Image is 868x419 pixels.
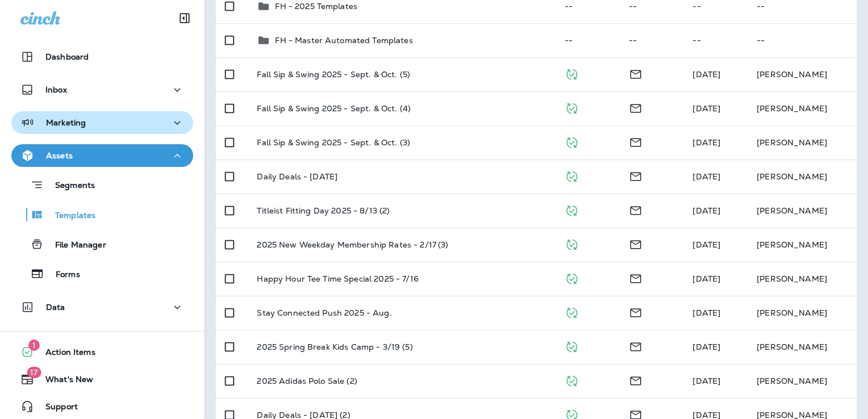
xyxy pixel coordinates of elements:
td: [PERSON_NAME] [748,57,857,91]
button: 1Action Items [11,341,193,363]
span: Published [565,68,579,78]
td: [PERSON_NAME] [748,364,857,398]
td: [PERSON_NAME] [748,262,857,296]
span: Email [629,238,642,249]
button: Templates [11,203,193,227]
p: Templates [44,211,95,221]
td: [PERSON_NAME] [748,296,857,330]
p: Fall Sip & Swing 2025 - Sept. & Oct. (4) [257,104,411,113]
span: Published [565,170,579,181]
span: What's New [34,375,93,388]
p: 2025 Adidas Polo Sale (2) [257,376,357,386]
span: Email [629,170,642,181]
p: FH - Master Automated Templates [275,36,412,45]
td: [PERSON_NAME] [748,228,857,262]
p: Happy Hour Tee Time Special 2025 - 7/16 [257,274,418,283]
span: 17 [27,367,41,378]
span: Action Items [34,347,95,361]
p: Stay Connected Push 2025 - Aug. [257,308,391,317]
span: Caitlin Wilson [692,103,720,114]
button: Segments [11,173,193,197]
button: 17What's New [11,368,193,391]
button: Marketing [11,111,193,134]
p: Inbox [45,85,67,94]
p: 2025 Spring Break Kids Camp - 3/19 (5) [257,342,412,351]
span: Published [565,136,579,146]
p: FH - 2025 Templates [275,2,357,11]
span: Email [629,375,642,385]
p: 2025 New Weekday Membership Rates - 2/17 (3) [257,240,448,249]
span: Caitlin Wilson [692,137,720,148]
p: Dashboard [45,52,89,61]
span: Email [629,102,642,112]
button: Collapse Sidebar [169,7,201,30]
span: Support [34,402,78,416]
p: Daily Deals - [DATE] [257,172,337,181]
p: Assets [46,151,73,160]
span: Email [629,204,642,215]
span: Published [565,409,579,419]
td: [PERSON_NAME] [748,125,857,160]
button: Data [11,296,193,319]
button: Forms [11,262,193,286]
span: Published [565,341,579,351]
span: Caitlin Wilson [692,274,720,284]
td: -- [556,23,620,57]
span: Caitlin Wilson [692,308,720,318]
td: [PERSON_NAME] [748,194,857,228]
span: Email [629,68,642,78]
button: File Manager [11,232,193,256]
button: Inbox [11,78,193,101]
button: Dashboard [11,45,193,68]
p: Data [46,303,65,312]
span: Email [629,409,642,419]
span: Email [629,273,642,283]
span: Caitlin Wilson [692,376,720,386]
span: Caitlin Wilson [692,240,720,250]
span: Published [565,307,579,317]
button: Assets [11,144,193,167]
td: [PERSON_NAME] [748,160,857,194]
span: Email [629,341,642,351]
td: [PERSON_NAME] [748,330,857,364]
p: File Manager [44,240,106,251]
span: Caitlin Wilson [692,342,720,352]
span: Published [565,273,579,283]
span: Published [565,238,579,249]
td: [PERSON_NAME] [748,91,857,125]
span: Email [629,136,642,146]
td: -- [620,23,684,57]
span: 1 [28,340,40,351]
span: Published [565,102,579,112]
p: Fall Sip & Swing 2025 - Sept. & Oct. (3) [257,138,410,147]
span: Email [629,307,642,317]
p: Forms [44,270,80,280]
p: Segments [44,181,95,192]
td: -- [683,23,748,57]
span: Caitlin Wilson [692,171,720,182]
td: -- [748,23,857,57]
span: Published [565,375,579,385]
p: Fall Sip & Swing 2025 - Sept. & Oct. (5) [257,70,410,79]
p: Marketing [46,118,86,127]
span: Caitlin Wilson [692,206,720,216]
p: Titleist Fitting Day 2025 - 8/13 (2) [257,206,390,215]
button: Support [11,395,193,418]
span: Caitlin Wilson [692,69,720,79]
span: Published [565,204,579,215]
